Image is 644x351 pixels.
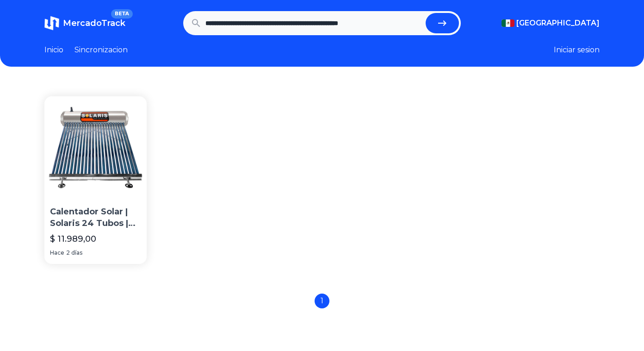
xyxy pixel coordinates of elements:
a: Inicio [44,44,63,56]
p: Calentador Solar | Solaris 24 Tubos | 273 Lt | 8 Personas [50,206,141,229]
span: MercadoTrack [63,18,125,28]
span: Hace [50,249,64,257]
button: Iniciar sesion [554,44,600,56]
a: Sincronizacion [74,44,128,56]
span: [GEOGRAPHIC_DATA] [516,18,600,29]
span: 2 días [66,249,82,257]
img: Calentador Solar | Solaris 24 Tubos | 273 Lt | 8 Personas [44,96,147,199]
button: [GEOGRAPHIC_DATA] [502,18,600,29]
a: Calentador Solar | Solaris 24 Tubos | 273 Lt | 8 PersonasCalentador Solar | Solaris 24 Tubos | 27... [44,96,147,264]
p: $ 11.989,00 [50,232,96,245]
img: Mexico [502,19,514,27]
img: MercadoTrack [44,16,59,31]
a: MercadoTrackBETA [44,16,125,31]
span: BETA [111,9,133,19]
